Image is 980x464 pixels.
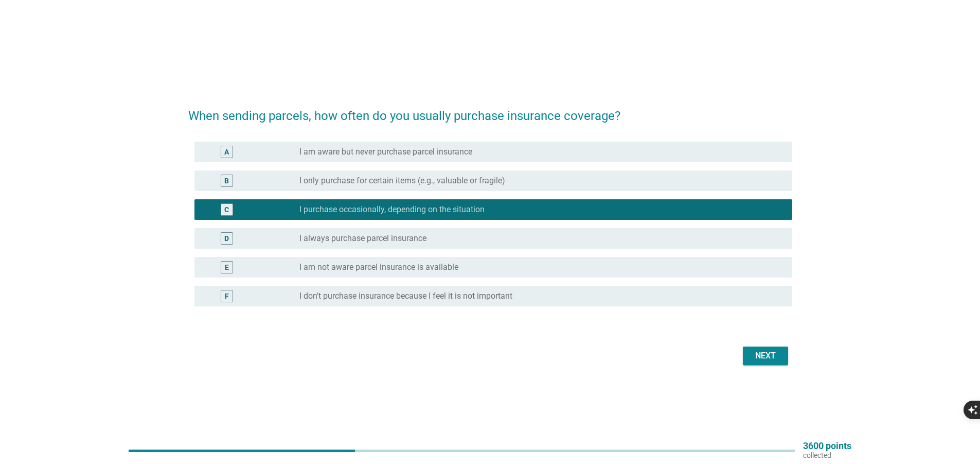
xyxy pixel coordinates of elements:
label: I don't purchase insurance because I feel it is not important [299,291,512,301]
label: I am not aware parcel insurance is available [299,262,458,272]
p: collected [803,451,851,460]
label: I only purchase for certain items (e.g., valuable or fragile) [299,176,505,186]
div: F [225,290,229,301]
label: I am aware but never purchase parcel insurance [299,147,472,157]
div: C [224,204,229,215]
button: Next [743,347,788,365]
div: Next [751,350,780,362]
div: B [224,175,229,186]
h2: When sending parcels, how often do you usually purchase insurance coverage? [188,96,792,125]
label: I always purchase parcel insurance [299,233,426,244]
div: A [224,146,229,157]
p: 3600 points [803,441,851,451]
div: E [225,262,229,272]
label: I purchase occasionally, depending on the situation [299,204,485,215]
div: D [224,233,229,244]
